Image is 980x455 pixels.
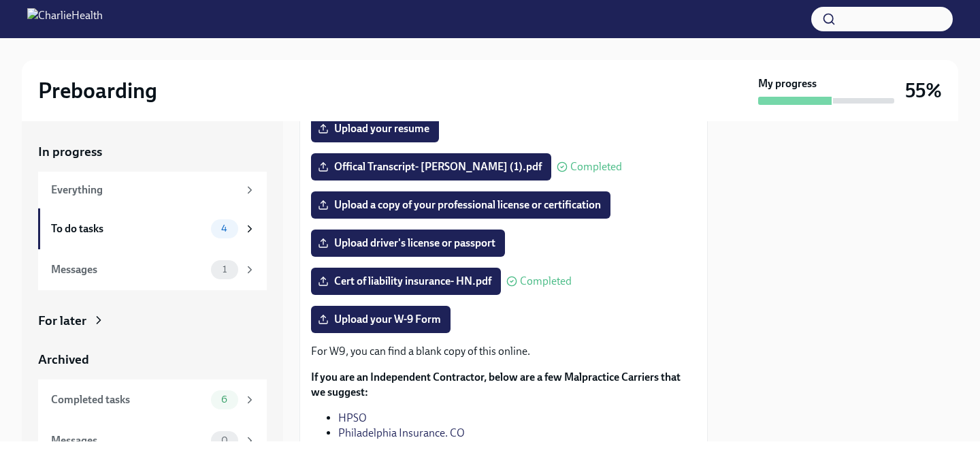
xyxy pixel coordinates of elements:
span: Upload driver's license or passport [321,236,495,250]
span: Completed [570,161,622,172]
label: Upload a copy of your professional license or certification [311,191,610,219]
h2: Preboarding [38,77,157,104]
a: Philadelphia Insurance. CO [338,426,465,439]
a: Messages1 [38,249,267,290]
a: HPSO [338,411,367,424]
span: Upload your resume [321,122,429,136]
h3: 55% [905,78,942,103]
span: 6 [213,394,235,405]
div: Everything [51,183,238,198]
p: For W9, you can find a blank copy of this online. [311,344,696,359]
a: For later [38,312,267,330]
label: Upload your resume [311,115,439,142]
a: Everything [38,172,267,208]
a: Completed tasks6 [38,379,267,420]
div: To do tasks [51,221,206,236]
span: Cert of liability insurance- HN.pdf [321,274,491,288]
strong: My progress [758,76,817,91]
div: Messages [51,433,206,448]
div: Messages [51,262,206,277]
img: CharlieHealth [27,8,103,30]
span: 1 [214,264,235,274]
span: 4 [213,223,235,234]
span: Upload a copy of your professional license or certification [321,198,601,212]
label: Offical Transcript- [PERSON_NAME] (1).pdf [311,153,551,181]
span: Upload your W-9 Form [321,313,441,326]
span: 0 [213,435,236,445]
a: In progress [38,143,267,161]
div: For later [38,312,86,330]
strong: If you are an Independent Contractor, below are a few Malpractice Carriers that we suggest: [311,371,681,398]
a: Archived [38,351,267,368]
span: Offical Transcript- [PERSON_NAME] (1).pdf [321,160,542,174]
label: Upload driver's license or passport [311,230,505,257]
a: To do tasks4 [38,208,267,249]
label: Upload your W-9 Form [311,306,451,333]
label: Cert of liability insurance- HN.pdf [311,268,501,295]
span: Completed [520,276,572,287]
div: Completed tasks [51,392,206,407]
